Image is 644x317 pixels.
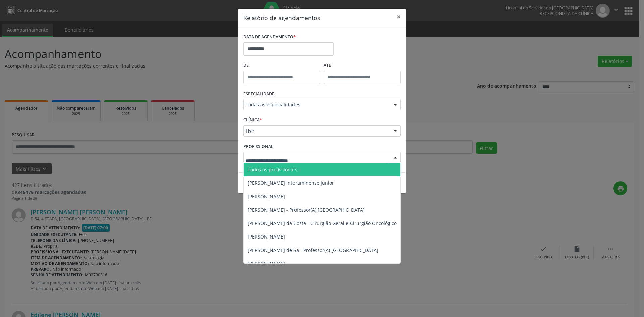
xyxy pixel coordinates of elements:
label: PROFISSIONAL [243,141,273,152]
label: ESPECIALIDADE [243,89,274,99]
span: [PERSON_NAME] da Costa - Cirurgião Geral e Cirurgião Oncológico [248,220,397,226]
span: [PERSON_NAME] [248,193,285,200]
span: Hse [246,128,387,135]
span: Todas as especialidades [246,101,387,108]
h5: Relatório de agendamentos [243,13,320,22]
span: [PERSON_NAME] [248,260,285,267]
button: Close [392,9,406,25]
span: Todos os profissionais [248,166,297,173]
span: [PERSON_NAME] [248,233,285,240]
span: [PERSON_NAME] - Professor(A) [GEOGRAPHIC_DATA] [248,207,365,213]
label: CLÍNICA [243,115,262,125]
label: ATÉ [324,60,401,71]
label: DATA DE AGENDAMENTO [243,32,296,42]
span: [PERSON_NAME] de Sa - Professor(A) [GEOGRAPHIC_DATA] [248,247,378,253]
span: [PERSON_NAME] Interaminense Junior [248,180,334,186]
label: De [243,60,320,71]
